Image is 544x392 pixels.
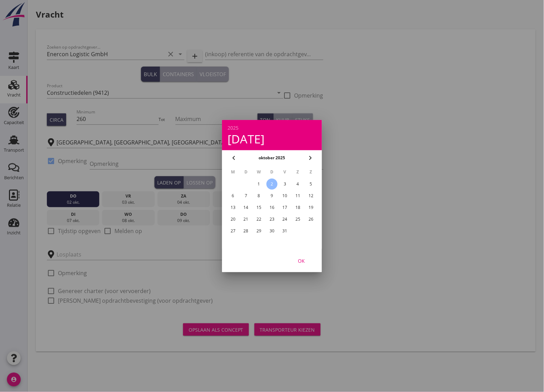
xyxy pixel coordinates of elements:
button: 9 [266,190,278,201]
button: 27 [228,225,239,237]
button: 18 [292,202,303,213]
div: OK [292,257,311,264]
button: 7 [241,190,252,201]
button: 15 [253,202,264,213]
button: 20 [228,214,239,225]
button: 8 [253,190,264,201]
button: 22 [253,214,264,225]
button: 28 [241,225,252,237]
button: 12 [305,190,316,201]
button: 6 [228,190,239,201]
div: [DATE] [228,133,316,145]
button: 30 [266,225,278,237]
button: oktober 2025 [257,153,288,163]
button: 29 [253,225,264,237]
button: 24 [280,214,291,225]
button: 25 [292,214,303,225]
th: Z [305,166,317,178]
th: V [279,166,291,178]
button: OK [286,254,316,267]
button: 13 [228,202,239,213]
button: 21 [241,214,252,225]
th: W [253,166,265,178]
button: 2 [266,179,278,190]
button: 11 [292,190,303,201]
th: M [227,166,239,178]
button: 4 [292,179,303,190]
button: 14 [241,202,252,213]
button: 31 [280,225,291,237]
button: 3 [280,179,291,190]
button: 1 [253,179,264,190]
button: 19 [305,202,316,213]
div: 2025 [228,125,316,130]
i: chevron_right [306,154,314,162]
th: D [240,166,252,178]
button: 5 [305,179,316,190]
button: 23 [266,214,278,225]
button: 16 [266,202,278,213]
button: 10 [280,190,291,201]
i: chevron_left [230,154,238,162]
th: Z [292,166,304,178]
button: 17 [280,202,291,213]
button: 26 [305,214,316,225]
th: D [266,166,278,178]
